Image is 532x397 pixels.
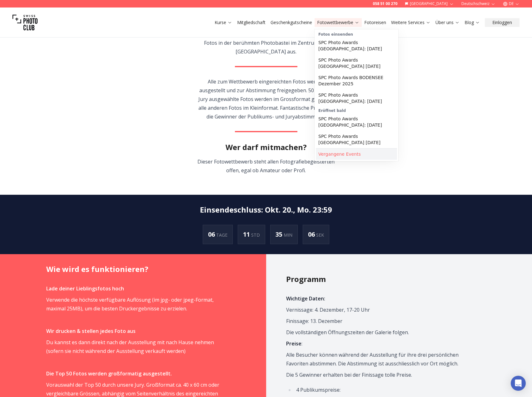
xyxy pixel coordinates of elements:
button: Blog [462,18,482,27]
span: 11 [243,230,251,239]
a: SPC Photo Awards [GEOGRAPHIC_DATA] [DATE] [316,131,397,148]
strong: Wir drucken & stellen jedes Foto aus [46,328,136,334]
div: Fotos einsenden [316,31,397,37]
a: Fotowettbewerbe [317,19,359,26]
button: Einloggen [485,18,520,27]
span: 06 [308,230,316,239]
button: Mitgliedschaft [235,18,268,27]
p: Finissage: 13. Dezember [286,317,469,325]
span: TAGE [216,232,227,238]
a: SPC Photo Awards [GEOGRAPHIC_DATA]: [DATE] [316,89,397,107]
button: Fotoreisen [362,18,389,27]
a: Weitere Services [391,19,430,26]
h2: Einsendeschluss : Okt. 20., Mo. 23:59 [200,205,332,215]
p: Alle Besucher können während der Ausstellung für ihre drei persönlichen Favoriten abstimmen. Die ... [286,350,469,368]
strong: Die Top 50 Fotos werden großformatig ausgestellt. [46,370,172,377]
img: Swiss photo club [12,10,37,35]
a: Geschenkgutscheine [271,19,312,26]
button: Kurse [212,18,235,27]
a: Kurse [215,19,232,26]
span: SEK [316,232,324,238]
li: 4 Publikumspreise: [294,385,469,394]
span: 35 [276,230,284,239]
a: Fotoreisen [364,19,386,26]
button: Geschenkgutscheine [268,18,315,27]
p: Alle zum Wettbewerb eingereichten Fotos werden ausgestellt und zur Abstimmung freigegeben. 50 von... [195,77,337,121]
p: Verwende die höchste verfügbare Auflösung (im jpg- oder jpeg-Format, maximal 25MB), um die besten... [46,295,229,313]
p: Die vollständigen Öffnungszeiten der Galerie folgen. [286,328,469,337]
a: Mitgliedschaft [237,19,266,26]
div: Eröffnet bald [316,107,397,113]
div: Open Intercom Messenger [511,376,526,391]
a: SPC Photo Awards [GEOGRAPHIC_DATA]: [DATE] [316,113,397,131]
p: Die 5 Gewinner erhalten bei der Finissage tolle Preise. [286,370,469,379]
a: SPC Photo Awards [GEOGRAPHIC_DATA] [DATE] [316,54,397,72]
h2: Programm [286,274,486,284]
button: Fotowettbewerbe [315,18,362,27]
a: SPC Photo Awards BODENSEE Dezember 2025 [316,72,397,89]
h2: Wer darf mitmachen? [226,142,307,152]
a: Vergangene Events [316,148,397,160]
p: Vernissage: 4. Dezember, 17-20 Uhr [286,305,469,314]
p: Dieser Fotowettbewerb steht allen Fotografiebegeisterten offen, egal ob Amateur oder Profi. [195,157,337,175]
strong: Wichtige Daten: [286,295,325,302]
a: Über uns [435,19,460,26]
strong: Preise [286,340,301,347]
span: MIN [284,232,292,238]
button: Weitere Services [389,18,433,27]
a: 058 51 00 270 [373,1,397,6]
button: Über uns [433,18,462,27]
h2: Wie wird es funktionieren? [46,264,246,274]
a: Blog [465,19,480,26]
a: SPC Photo Awards [GEOGRAPHIC_DATA]: [DATE] [316,37,397,54]
span: STD [251,232,260,238]
strong: Lade deiner Lieblingsfotos hoch [46,285,124,292]
p: : [286,339,469,348]
span: 06 [208,230,216,239]
span: Du kannst es dann direkt nach der Ausstellung mit nach Hause nehmen (sofern sie nicht während der... [46,339,214,354]
p: Nimm an unserem Fotowettbewerb teil und stelle deine Fotos in der berühmten Photobastei im Zentru... [195,30,337,56]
